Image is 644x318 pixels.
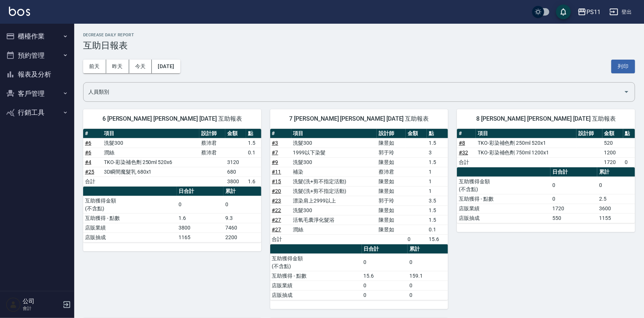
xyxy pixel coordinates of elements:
a: #20 [272,188,281,194]
a: #27 [272,227,281,232]
button: save [556,4,571,19]
a: #23 [272,198,281,204]
td: 1200 [602,148,623,157]
td: 1.5 [427,157,448,167]
td: 680 [225,167,246,177]
td: 洗髮300 [102,138,199,148]
h5: 公司 [23,298,61,305]
th: 項目 [291,129,377,138]
td: 15.6 [427,234,448,244]
th: 點 [623,129,635,138]
th: 金額 [406,129,427,138]
td: 洗髮300 [291,157,377,167]
td: 蔡沛君 [377,167,406,177]
td: 陳昱如 [377,225,406,234]
table: a dense table [83,187,261,242]
td: 潤絲 [291,225,377,234]
button: 報表及分析 [3,65,71,84]
td: 0 [406,234,427,244]
td: 蔡沛君 [199,148,225,157]
th: 日合計 [362,244,408,254]
td: TKO-彩染補色劑 250ml 520x1 [476,138,576,148]
button: [DATE] [152,60,180,73]
td: 補染 [291,167,377,177]
td: 合計 [270,234,291,244]
td: 店販抽成 [457,213,550,223]
td: 洗髮(洗+剪不指定活動) [291,186,377,196]
td: 1.5 [246,138,261,148]
th: 累計 [408,244,448,254]
td: 0 [623,157,635,167]
td: 洗髮300 [291,205,377,215]
td: 店販業績 [457,204,550,213]
td: 7460 [223,223,261,232]
th: # [270,129,291,138]
td: 1.5 [427,215,448,225]
td: 1.5 [427,138,448,148]
td: 郭于玲 [377,196,406,205]
td: 0 [362,290,408,300]
button: 客戶管理 [3,84,71,103]
a: #27 [272,217,281,223]
table: a dense table [83,129,261,187]
button: 行銷工具 [3,103,71,122]
td: 1155 [597,213,635,223]
td: 9.3 [223,213,261,223]
td: 0 [408,281,448,290]
td: 0 [362,281,408,290]
td: 520 [602,138,623,148]
th: 累計 [223,187,261,196]
a: #6 [85,150,91,155]
a: #3 [272,140,278,146]
td: 活氧毛囊淨化髮浴 [291,215,377,225]
th: 點 [427,129,448,138]
th: 項目 [102,129,199,138]
button: 登出 [607,5,635,19]
img: Person [6,297,21,312]
td: 0 [408,290,448,300]
th: 金額 [602,129,623,138]
a: #15 [272,178,281,184]
td: 0 [177,196,223,213]
table: a dense table [270,244,448,300]
button: 預約管理 [3,46,71,65]
td: 互助獲得金額 (不含點) [83,196,177,213]
th: 金額 [225,129,246,138]
td: TKO-彩染補色劑 750ml 1200x1 [476,148,576,157]
a: #22 [272,207,281,213]
span: 7 [PERSON_NAME] [PERSON_NAME] [DATE] 互助報表 [279,115,439,123]
a: #11 [272,169,281,175]
td: 0 [223,196,261,213]
td: 0 [550,194,597,204]
span: 8 [PERSON_NAME] [PERSON_NAME] [DATE] 互助報表 [466,115,626,123]
table: a dense table [457,129,635,167]
button: Open [621,86,632,98]
input: 人員名稱 [86,86,621,98]
td: 陳昱如 [377,177,406,186]
th: 點 [246,129,261,138]
td: 0 [550,177,597,194]
button: 前天 [83,60,106,73]
td: 0.1 [427,225,448,234]
td: 郭于玲 [377,148,406,157]
td: 1720 [550,204,597,213]
a: #9 [272,159,278,165]
td: 互助獲得金額 (不含點) [270,254,362,271]
td: 1999以下染髮 [291,148,377,157]
th: # [457,129,476,138]
td: 3.5 [427,196,448,205]
td: 互助獲得 - 點數 [83,213,177,223]
td: 洗髮300 [291,138,377,148]
td: 陳昱如 [377,186,406,196]
th: 項目 [476,129,576,138]
td: 店販抽成 [83,232,177,242]
h3: 互助日報表 [83,40,635,51]
td: 2200 [223,232,261,242]
td: 1.6 [246,177,261,186]
button: PS11 [575,4,604,20]
td: 互助獲得 - 點數 [270,271,362,281]
td: 1 [427,186,448,196]
td: 合計 [457,157,476,167]
td: 潤絲 [102,148,199,157]
td: 0.1 [246,148,261,157]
